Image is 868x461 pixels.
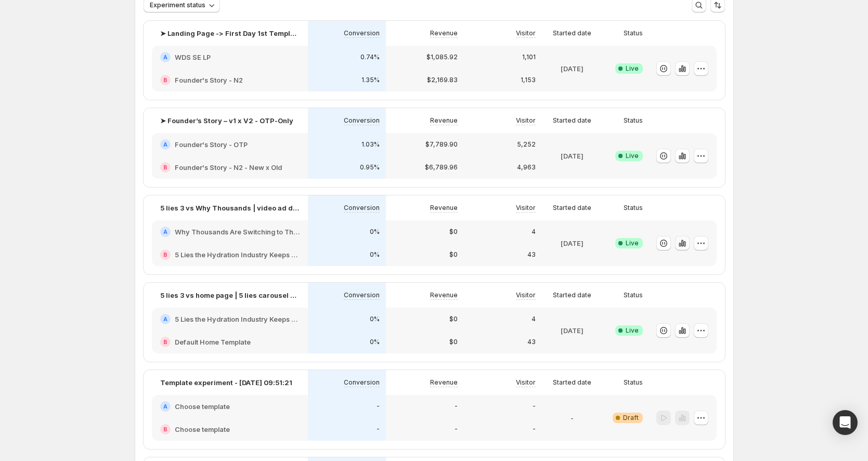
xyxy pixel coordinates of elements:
span: Live [626,326,639,335]
p: 1,101 [522,53,536,61]
p: 0% [370,315,380,323]
p: $0 [449,228,458,236]
p: Visitor [516,204,536,212]
h2: B [163,339,167,345]
p: $0 [449,338,458,346]
h2: A [163,403,167,410]
h2: Founder's Story - N2 - New x Old [175,162,282,173]
h2: Founder's Story - OTP [175,139,248,150]
p: $6,789.96 [425,163,458,172]
p: Conversion [344,29,380,37]
p: [DATE] [561,238,584,248]
h2: WDS SE LP [175,52,211,62]
p: 4 [532,228,536,236]
p: - [571,413,574,423]
h2: Choose template [175,424,230,434]
p: Conversion [344,204,380,212]
p: Started date [553,291,591,299]
p: 0.74% [360,53,380,61]
p: [DATE] [561,63,584,74]
p: 43 [527,338,536,346]
h2: B [163,164,167,170]
p: Revenue [430,204,458,212]
p: Conversion [344,291,380,299]
p: Started date [553,378,591,387]
p: Revenue [430,291,458,299]
p: 5 lies 3 vs home page | 5 lies carousel ad | PDP CTA [160,290,300,300]
p: Status [624,291,643,299]
p: 43 [527,251,536,259]
p: Visitor [516,378,536,387]
h2: A [163,229,167,235]
p: 0% [370,338,380,346]
p: 1.03% [361,140,380,149]
p: Visitor [516,116,536,125]
p: $1,085.92 [426,53,458,61]
h2: Founder's Story - N2 [175,75,243,85]
p: 4 [532,315,536,323]
h2: A [163,54,167,60]
p: - [377,425,380,433]
div: Open Intercom Messenger [833,410,858,435]
p: $0 [449,315,458,323]
p: 1.35% [361,76,380,84]
p: Status [624,29,643,37]
p: [DATE] [561,151,584,161]
h2: B [163,426,167,432]
p: ➤ Founder’s Story – v1 x V2 - OTP-Only [160,115,293,126]
p: Revenue [430,116,458,125]
p: - [455,402,458,411]
span: Live [626,239,639,247]
p: 4,963 [517,163,536,172]
h2: B [163,252,167,258]
p: Template experiment - [DATE] 09:51:21 [160,377,292,388]
h2: A [163,141,167,148]
p: - [377,402,380,411]
p: Visitor [516,291,536,299]
p: $0 [449,251,458,259]
p: Status [624,378,643,387]
p: ➤ Landing Page -> First Day 1st Template x Founder's Story - OTP-Only [160,28,300,38]
p: 5,252 [517,140,536,149]
p: Conversion [344,116,380,125]
p: [DATE] [561,325,584,336]
p: - [533,402,536,411]
p: Conversion [344,378,380,387]
p: Status [624,116,643,125]
p: $2,169.83 [427,76,458,84]
p: Revenue [430,378,458,387]
h2: B [163,77,167,83]
p: Started date [553,116,591,125]
h2: Choose template [175,401,230,412]
h2: Default Home Template [175,337,251,347]
p: Visitor [516,29,536,37]
p: $7,789.90 [425,140,458,149]
span: Experiment status [150,1,205,9]
p: 0.95% [360,163,380,172]
p: 1,153 [521,76,536,84]
p: 0% [370,251,380,259]
h2: Why Thousands Are Switching to This Ultra-Hydrating Marine Plasma [175,227,300,237]
p: - [533,425,536,433]
span: Draft [623,414,639,422]
p: 0% [370,228,380,236]
h2: 5 Lies the Hydration Industry Keeps Telling You 3 [175,249,300,260]
span: Live [626,64,639,73]
p: Status [624,204,643,212]
span: Live [626,152,639,160]
p: Started date [553,204,591,212]
p: 5 lies 3 vs Why Thousands | video ad don’t get fooled | PDP CTA [160,203,300,213]
p: Revenue [430,29,458,37]
h2: 5 Lies the Hydration Industry Keeps Telling You 3A [175,314,300,324]
h2: A [163,316,167,322]
p: Started date [553,29,591,37]
p: - [455,425,458,433]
